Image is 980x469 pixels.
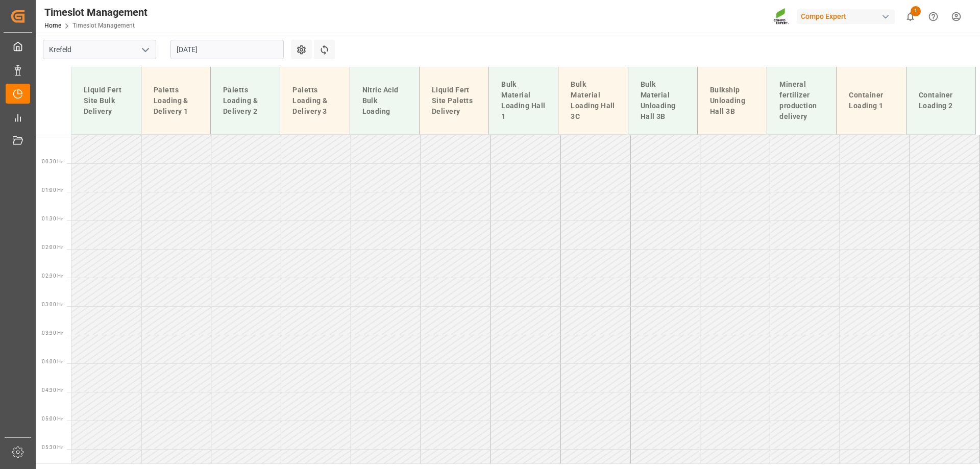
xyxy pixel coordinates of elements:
[42,416,63,422] span: 05:00 Hr
[497,75,550,126] div: Bulk Material Loading Hall 1
[137,42,153,58] button: open menu
[797,7,899,26] button: Compo Expert
[170,40,284,59] input: DD.MM.YYYY
[636,75,689,126] div: Bulk Material Unloading Hall 3B
[42,187,63,193] span: 01:00 Hr
[42,302,63,307] span: 03:00 Hr
[428,81,480,121] div: Liquid Fert Site Paletts Delivery
[288,81,341,121] div: Paletts Loading & Delivery 3
[150,81,202,121] div: Paletts Loading & Delivery 1
[797,9,895,24] div: Compo Expert
[80,81,133,121] div: Liquid Fert Site Bulk Delivery
[899,5,922,28] button: show 1 new notifications
[911,6,921,16] span: 1
[44,5,148,20] div: Timeslot Management
[845,86,897,115] div: Container Loading 1
[42,330,63,336] span: 03:30 Hr
[915,86,967,115] div: Container Loading 2
[42,445,63,450] span: 05:30 Hr
[42,387,63,393] span: 04:30 Hr
[42,359,63,364] span: 04:00 Hr
[43,40,156,59] input: Type to search/select
[44,22,61,29] a: Home
[922,5,945,28] button: Help Center
[219,81,272,121] div: Paletts Loading & Delivery 2
[42,159,63,164] span: 00:30 Hr
[358,81,411,121] div: Nitric Acid Bulk Loading
[706,81,758,121] div: Bulkship Unloading Hall 3B
[567,75,619,126] div: Bulk Material Loading Hall 3C
[42,216,63,221] span: 01:30 Hr
[42,273,63,279] span: 02:30 Hr
[775,75,828,126] div: Mineral fertilizer production delivery
[42,244,63,250] span: 02:00 Hr
[773,8,790,26] img: Screenshot%202023-09-29%20at%2010.02.21.png_1712312052.png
